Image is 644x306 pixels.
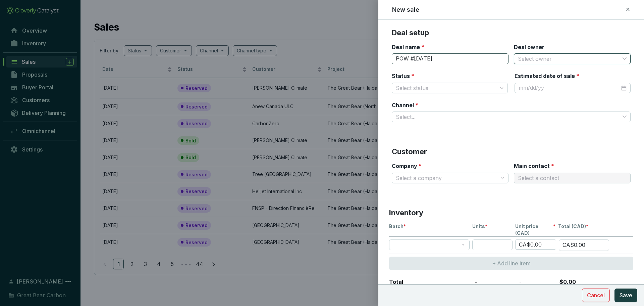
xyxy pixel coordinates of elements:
[392,43,424,51] label: Deal name
[389,257,633,270] button: + Add line item
[514,43,544,51] label: Deal owner
[514,162,554,170] label: Main contact
[392,28,631,38] p: Deal setup
[558,223,586,230] span: Total (CAD)
[392,5,419,14] h2: New sale
[472,278,513,291] p: -
[515,223,553,236] span: Unit price (CAD)
[392,101,418,109] label: Channel
[389,278,470,291] p: Total
[519,278,555,286] p: -
[515,72,579,80] label: Estimated date of sale
[389,208,633,218] p: Inventory
[582,289,610,302] button: Cancel
[392,147,631,157] p: Customer
[558,278,607,291] p: $0.00
[620,291,632,299] span: Save
[389,223,470,236] p: Batch
[392,72,414,80] label: Status
[614,289,637,302] button: Save
[587,291,605,299] span: Cancel
[392,162,422,170] label: Company
[519,84,620,92] input: mm/dd/yy
[472,223,513,236] p: Units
